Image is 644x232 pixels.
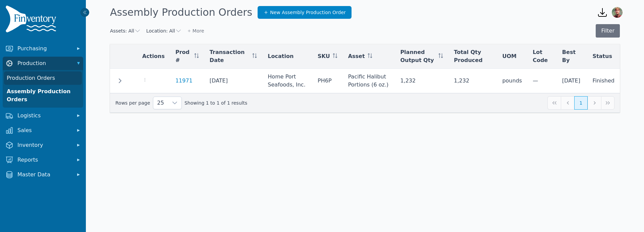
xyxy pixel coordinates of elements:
[187,27,204,34] button: More
[262,69,312,93] td: Home Port Seafoods, Inc.
[502,52,517,60] span: UOM
[17,126,71,134] span: Sales
[210,48,250,64] span: Transaction Date
[395,69,448,93] td: 1,232
[110,6,252,18] h1: Assembly Production Orders
[3,124,83,137] button: Sales
[400,48,436,64] span: Planned Output Qty
[5,5,59,35] img: Finventory
[258,6,352,19] a: New Assembly Production Order
[343,69,395,93] td: Pacific Halibut Portions (6 oz.)
[3,109,83,122] button: Logistics
[175,48,192,64] span: Prod #
[592,52,612,60] span: Status
[17,171,71,179] span: Master Data
[4,85,82,106] a: Assembly Production Orders
[3,138,83,152] button: Inventory
[175,77,193,84] a: 11971
[3,42,83,55] button: Purchasing
[270,9,346,16] span: New Assembly Production Order
[574,96,588,110] button: Page 1
[17,156,71,164] span: Reports
[562,48,582,64] span: Best By
[318,52,330,60] span: SKU
[110,27,141,34] button: Assets: All
[533,48,551,64] span: Lot Code
[612,7,623,18] img: Garrett Shevach
[4,71,82,85] a: Production Orders
[153,97,168,109] span: Rows per page
[268,52,293,60] span: Location
[312,69,343,93] td: PH6P
[3,153,83,167] button: Reports
[17,45,71,53] span: Purchasing
[596,24,620,38] button: Filter
[454,77,491,85] div: 1,232
[146,27,182,34] button: Location: All
[562,77,582,85] div: [DATE]
[17,112,71,120] span: Logistics
[115,76,125,85] button: Row Expanded
[142,52,165,60] span: Actions
[17,59,71,67] span: Production
[587,69,620,93] td: Finished
[533,77,551,85] div: —
[184,100,247,106] span: Showing 1 to 1 of 1 results
[17,141,71,149] span: Inventory
[454,48,491,64] span: Total Qty Produced
[497,69,527,93] td: pounds
[348,52,365,60] span: Asset
[204,69,262,93] td: [DATE]
[3,57,83,70] button: Production
[3,168,83,181] button: Master Data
